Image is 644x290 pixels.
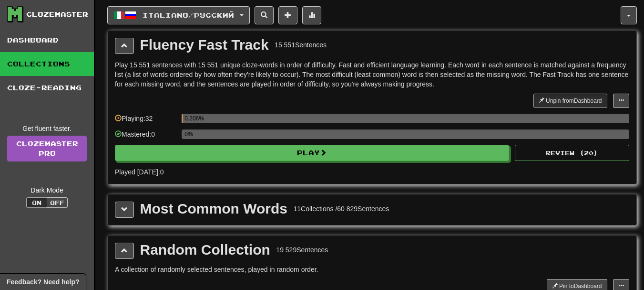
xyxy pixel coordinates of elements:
[7,136,87,161] a: ClozemasterPro
[140,38,269,52] div: Fluency Fast Track
[275,40,327,50] div: 15 551 Sentences
[115,168,164,176] span: Played [DATE]: 0
[115,114,177,129] div: Playing: 32
[7,124,87,133] div: Get fluent faster.
[255,6,274,24] button: Search sentences
[533,94,607,108] button: Unpin fromDashboard
[115,60,629,89] p: Play 15 551 sentences with 15 551 unique cloze-words in order of difficulty. Fast and efficient l...
[115,129,177,145] div: Mastered: 0
[140,202,287,216] div: Most Common Words
[26,10,88,19] div: Clozemaster
[302,6,321,24] button: More stats
[47,197,68,208] button: Off
[278,6,297,24] button: Add sentence to collection
[515,145,629,161] button: Review (20)
[115,265,629,274] p: A collection of randomly selected sentences, played in random order.
[140,243,270,257] div: Random Collection
[293,204,389,214] div: 11 Collections / 60 829 Sentences
[7,185,87,195] div: Dark Mode
[107,6,250,24] button: Italiano/Русский
[143,11,234,19] span: Italiano / Русский
[7,277,79,287] span: Open feedback widget
[26,197,47,208] button: On
[115,145,509,161] button: Play
[276,245,328,255] div: 19 529 Sentences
